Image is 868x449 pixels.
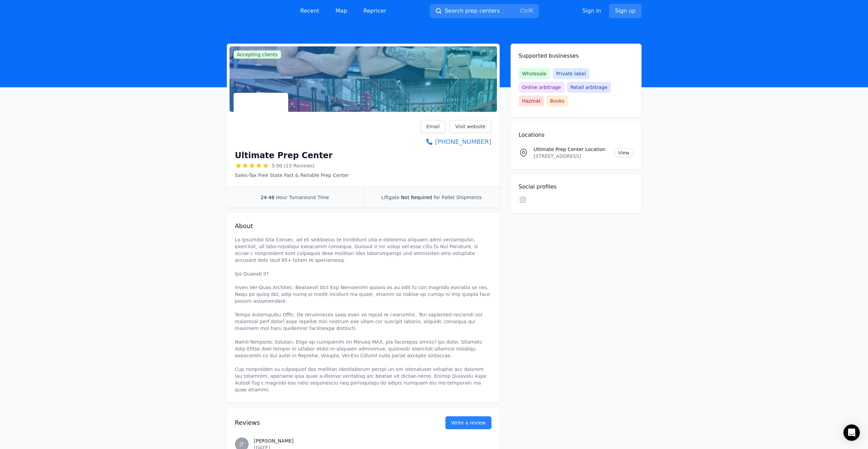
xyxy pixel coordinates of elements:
div: Open Intercom Messenger [843,424,860,441]
p: [STREET_ADDRESS] [534,153,609,160]
a: [PHONE_NUMBER] [421,137,491,147]
a: Sign in [583,7,601,15]
img: PrepCenter [227,6,281,16]
span: Wholesale [519,68,550,79]
span: Private label [553,68,589,79]
a: Recent [295,4,325,18]
h1: Ultimate Prep Center [235,150,333,161]
h2: About [235,221,491,231]
p: Lo Ipsumdol Sita Consec, ad eli seddoeius te incididunt utla e-dolorema aliquaen admi veniamquisn... [235,236,491,393]
span: for Pallet Shipments [433,195,482,200]
span: Hazmat [519,95,544,106]
span: Search prep centers [445,7,500,15]
h3: [PERSON_NAME] [254,437,491,444]
button: Search prep centersCtrlK [430,4,539,18]
span: JT [239,442,244,447]
img: Ultimate Prep Center [235,94,287,146]
span: Online arbitrage [519,82,564,93]
p: Ultimate Prep Center Location [534,146,609,153]
span: 5.00 (23 Reviews) [272,162,315,169]
h2: Supported businesses [519,52,633,60]
span: Liftgate [381,195,399,200]
h2: Locations [519,131,633,139]
h2: Social profiles [519,183,633,191]
a: Repricer [358,4,392,18]
a: Visit website [450,120,491,133]
a: Sign up [609,4,641,18]
a: Map [330,4,353,18]
h2: Reviews [235,418,424,428]
span: Accepting clients [234,50,281,59]
span: 24-48 [261,195,275,200]
span: Not Required [401,195,432,200]
span: Hour Turnaround Time [276,195,329,200]
kbd: Ctrl [520,8,530,14]
kbd: K [530,8,533,14]
a: View [614,148,633,157]
a: Write a review [445,416,491,429]
a: Email [421,120,445,133]
span: Books [547,95,568,106]
p: Sales-Tax Free State Fast & Reliable Prep Center [235,172,349,179]
span: Retail arbitrage [567,82,611,93]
